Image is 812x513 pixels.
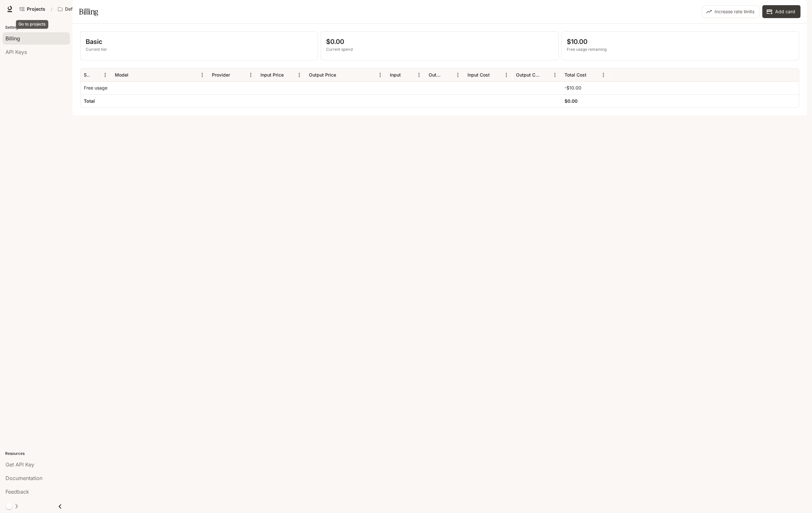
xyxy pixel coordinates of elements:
[212,72,230,78] div: Provider
[337,70,346,80] button: Sort
[100,70,110,80] button: Menu
[414,70,424,80] button: Menu
[550,70,560,80] button: Menu
[65,6,81,12] p: Default
[540,70,550,80] button: Sort
[565,72,587,78] div: Total Cost
[246,70,256,80] button: Menu
[86,37,313,47] p: Basic
[197,70,207,80] button: Menu
[231,70,240,80] button: Sort
[84,98,95,104] h6: Total
[284,70,294,80] button: Sort
[326,37,553,47] p: $0.00
[490,70,500,80] button: Sort
[567,47,794,52] p: Free usage remaining
[129,70,139,80] button: Sort
[443,70,453,80] button: Sort
[55,3,91,16] button: All workspaces
[565,85,581,91] p: -$10.00
[598,70,608,80] button: Menu
[390,72,401,78] div: Input
[429,72,443,78] div: Output
[565,98,577,104] h6: $0.00
[27,6,45,12] span: Projects
[309,72,336,78] div: Output Price
[16,20,48,29] div: Go to projects
[375,70,385,80] button: Menu
[326,47,553,52] p: Current spend
[84,72,90,78] div: Service
[453,70,463,80] button: Menu
[48,6,55,13] div: /
[762,5,800,18] button: Add card
[84,85,107,91] p: Free usage
[467,72,490,78] div: Input Cost
[260,72,284,78] div: Input Price
[79,5,98,18] h1: Billing
[17,3,48,16] a: Go to projects
[86,47,313,52] p: Current tier
[91,70,100,80] button: Sort
[115,72,128,78] div: Model
[401,70,411,80] button: Sort
[294,70,304,80] button: Menu
[702,5,760,18] button: Increase rate limits
[501,70,511,80] button: Menu
[587,70,597,80] button: Sort
[516,72,540,78] div: Output Cost
[567,37,794,47] p: $10.00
